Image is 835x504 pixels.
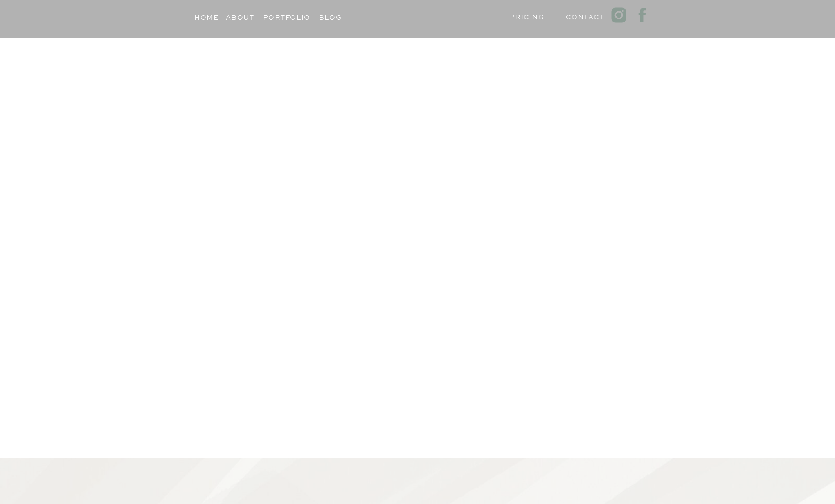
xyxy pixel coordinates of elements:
[191,11,223,19] a: Home
[510,11,541,19] a: PRICING
[503,324,663,375] p: Creative Wedding & Engagement Photographer & Film Maker Based in [GEOGRAPHIC_DATA]
[263,11,300,19] a: Portfolio
[566,11,597,19] a: Contact
[226,11,254,19] a: About
[312,11,349,19] a: Blog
